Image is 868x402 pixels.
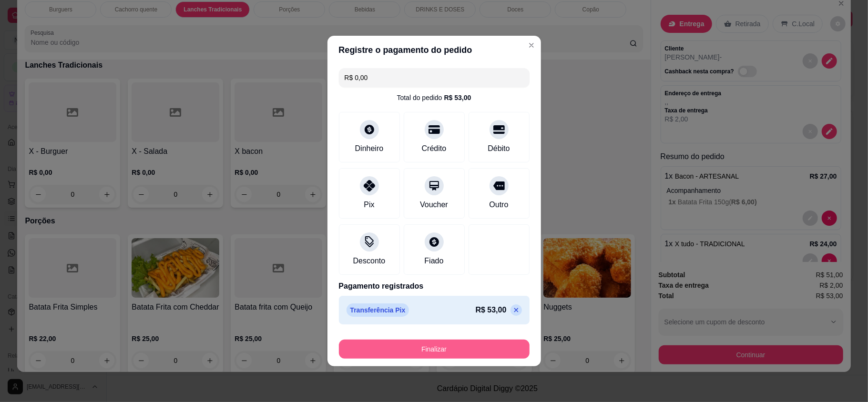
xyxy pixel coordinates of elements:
p: R$ 53,00 [476,304,507,316]
div: Dinheiro [355,143,384,154]
button: Finalizar [339,340,530,359]
header: Registre o pagamento do pedido [327,36,541,64]
div: Crédito [422,143,447,154]
p: Pagamento registrados [339,281,530,292]
div: Outro [489,199,508,211]
div: Fiado [424,255,443,267]
input: Ex.: hambúrguer de cordeiro [345,68,524,87]
div: Débito [488,143,510,154]
div: Desconto [353,255,386,267]
div: R$ 53,00 [444,93,471,102]
div: Pix [364,199,374,211]
div: Voucher [420,199,448,211]
div: Total do pedido [397,93,471,102]
button: Close [524,38,539,53]
p: Transferência Pix [347,303,409,317]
